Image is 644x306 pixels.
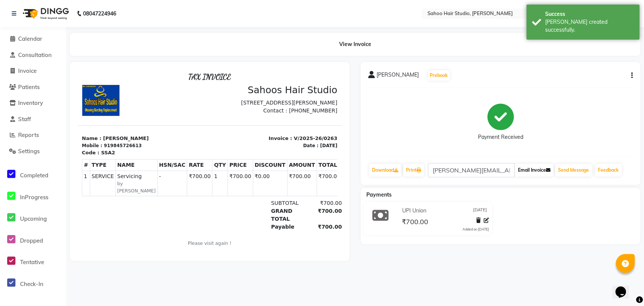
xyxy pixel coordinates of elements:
[20,172,48,179] span: Completed
[545,18,634,34] div: Bill created successfully.
[175,101,210,127] td: ₹0.00
[135,90,151,101] th: QTY
[20,237,43,244] span: Dropped
[5,80,128,87] p: Code : SSA2
[2,51,64,60] a: Consultation
[18,99,43,106] span: Inventory
[2,131,64,140] a: Reports
[135,101,151,127] td: 1
[401,217,428,228] span: ₹700.00
[369,164,401,177] a: Download
[18,35,42,42] span: Calendar
[2,115,64,124] a: Staff
[18,148,40,155] span: Settings
[83,3,116,24] b: 08047224946
[175,90,210,101] th: DISCOUNT
[227,154,264,161] div: ₹700.00
[2,147,64,156] a: Settings
[26,73,64,80] div: 919845726613
[428,70,450,81] button: Prebook
[20,194,48,201] span: InProgress
[137,37,260,45] p: Contact : [PHONE_NUMBER]
[239,90,264,101] th: TOTAL
[150,101,175,127] td: ₹700.00
[2,83,64,92] a: Patients
[20,280,43,288] span: Check-In
[5,65,128,73] p: Name : [PERSON_NAME]
[150,90,175,101] th: PRICE
[555,164,592,177] button: Send Message
[473,207,487,215] span: [DATE]
[428,163,515,177] input: enter email
[5,90,13,101] th: #
[2,35,64,43] a: Calendar
[227,138,264,154] div: ₹700.00
[189,138,227,154] div: GRAND TOTAL
[38,90,80,101] th: NAME
[5,73,25,80] div: Mobile :
[189,130,227,138] div: SUBTOTAL
[189,154,227,161] div: Payable
[19,3,71,24] img: logo
[210,101,239,127] td: ₹700.00
[12,101,38,127] td: SERVICE
[243,73,260,80] div: [DATE]
[612,276,636,298] iframe: chat widget
[227,130,264,138] div: ₹700.00
[40,103,78,111] span: Servicing
[110,90,135,101] th: RATE
[463,227,489,232] div: Added on [DATE]
[18,115,31,123] span: Staff
[80,90,110,101] th: HSN/SAC
[137,29,260,37] p: [STREET_ADDRESS][PERSON_NAME]
[80,101,110,127] td: -
[2,99,64,108] a: Inventory
[377,71,419,81] span: [PERSON_NAME]
[5,101,13,127] td: 1
[366,191,392,198] span: Payments
[12,90,38,101] th: TYPE
[20,258,44,266] span: Tentative
[402,207,426,215] span: UPI Union
[595,164,622,177] a: Feedback
[137,65,260,73] p: Invoice : V/2025-26/0263
[70,33,640,56] div: View Invoice
[18,131,39,138] span: Reports
[18,83,40,91] span: Patients
[110,101,135,127] td: ₹700.00
[5,3,260,12] h2: TAX INVOICE
[18,51,52,58] span: Consultation
[226,73,241,80] div: Date :
[515,164,553,177] button: Email Invoice
[210,90,239,101] th: AMOUNT
[18,67,37,74] span: Invoice
[20,215,47,222] span: Upcoming
[239,101,264,127] td: ₹700.00
[478,133,523,141] div: Payment Received
[137,15,260,26] h3: Sahoos Hair Studio
[2,67,64,75] a: Invoice
[403,164,424,177] a: Print
[40,111,78,125] small: by [PERSON_NAME]
[545,10,634,18] div: Success
[5,171,260,177] p: Please visit again !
